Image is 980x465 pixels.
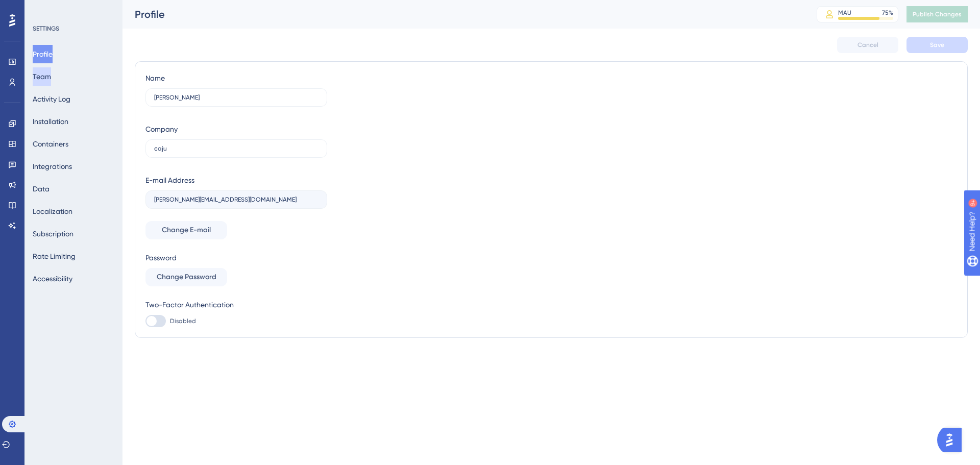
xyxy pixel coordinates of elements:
button: Installation [33,112,68,131]
div: Profile [135,7,791,21]
div: E-mail Address [145,174,194,186]
div: Company [145,123,178,135]
button: Cancel [837,37,898,53]
div: SETTINGS [33,25,115,33]
button: Integrations [33,157,72,176]
button: Activity Log [33,90,70,108]
button: Rate Limiting [33,247,76,265]
button: Change Password [145,268,227,286]
div: Two-Factor Authentication [145,299,327,311]
button: Change E-mail [145,221,227,239]
div: Name [145,72,165,84]
span: Need Help? [24,3,64,15]
input: Name Surname [154,94,318,101]
span: Publish Changes [913,10,962,18]
span: Change E-mail [162,224,211,236]
input: Company Name [154,145,318,152]
button: Team [33,67,51,86]
button: Containers [33,135,68,153]
button: Save [906,37,968,53]
div: 9+ [69,5,76,13]
iframe: UserGuiding AI Assistant Launcher [937,425,968,455]
button: Subscription [33,225,73,243]
button: Data [33,180,50,198]
div: Password [145,252,327,264]
span: Change Password [157,271,216,283]
input: E-mail Address [154,196,318,203]
button: Localization [33,202,72,221]
span: Save [930,41,944,49]
button: Accessibility [33,270,72,288]
div: 75 % [882,9,893,17]
div: MAU [838,9,851,17]
button: Profile [33,45,53,63]
span: Disabled [170,317,196,325]
span: Cancel [857,41,878,49]
button: Publish Changes [906,6,968,22]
